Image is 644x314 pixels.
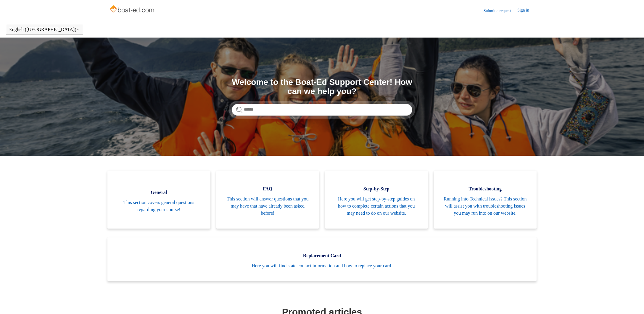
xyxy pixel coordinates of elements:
[232,78,412,96] h1: Welcome to the Boat-Ed Support Center! How can we help you?
[109,4,156,15] img: Boat-Ed Help Center home page
[434,171,537,229] a: Troubleshooting Running into Technical issues? This section will assist you with troubleshooting ...
[216,171,319,229] a: FAQ This section will answer questions that you may have that have already been asked before!
[325,171,428,229] a: Step-by-Step Here you will get step-by-step guides on how to complete certain actions that you ma...
[116,262,528,269] span: Here you will find state contact information and how to replace your card.
[107,171,210,229] a: General This section covers general questions regarding your course!
[443,195,528,217] span: Running into Technical issues? This section will assist you with troubleshooting issues you may r...
[116,252,528,259] span: Replacement Card
[334,195,419,217] span: Here you will get step-by-step guides on how to complete certain actions that you may need to do ...
[116,199,202,213] span: This section covers general questions regarding your course!
[484,8,517,14] a: Submit a request
[443,185,528,192] span: Troubleshooting
[225,195,310,217] span: This section will answer questions that you may have that have already been asked before!
[9,27,80,32] button: English ([GEOGRAPHIC_DATA])
[116,189,202,196] span: General
[225,185,310,192] span: FAQ
[334,185,419,192] span: Step-by-Step
[517,7,535,14] a: Sign in
[624,294,640,310] div: Live chat
[232,104,412,116] input: Search
[107,237,537,281] a: Replacement Card Here you will find state contact information and how to replace your card.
